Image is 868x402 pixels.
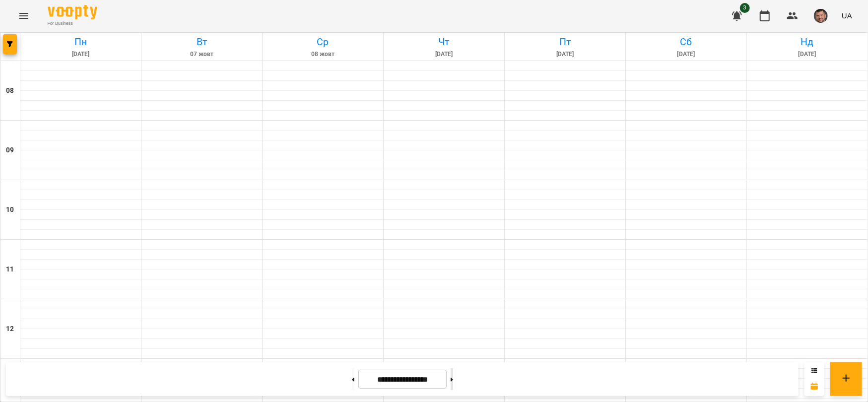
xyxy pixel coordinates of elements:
h6: 08 [6,85,14,96]
h6: 09 [6,145,14,156]
h6: 07 жовт [143,50,261,59]
h6: 08 жовт [264,50,382,59]
h6: Сб [627,34,745,50]
h6: Пт [506,34,624,50]
h6: Ср [264,34,382,50]
h6: Нд [748,34,866,50]
h6: Чт [385,34,503,50]
h6: 11 [6,264,14,275]
h6: [DATE] [748,50,866,59]
h6: 10 [6,204,14,215]
h6: Вт [143,34,261,50]
h6: 12 [6,324,14,335]
img: Voopty Logo [48,5,97,19]
h6: [DATE] [22,50,139,59]
button: Menu [12,4,36,28]
span: UA [842,10,852,21]
h6: [DATE] [506,50,624,59]
span: 3 [740,3,750,13]
h6: [DATE] [385,50,503,59]
img: 75717b8e963fcd04a603066fed3de194.png [814,9,828,23]
h6: Пн [22,34,139,50]
span: For Business [48,20,97,27]
button: UA [838,6,856,25]
h6: [DATE] [627,50,745,59]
